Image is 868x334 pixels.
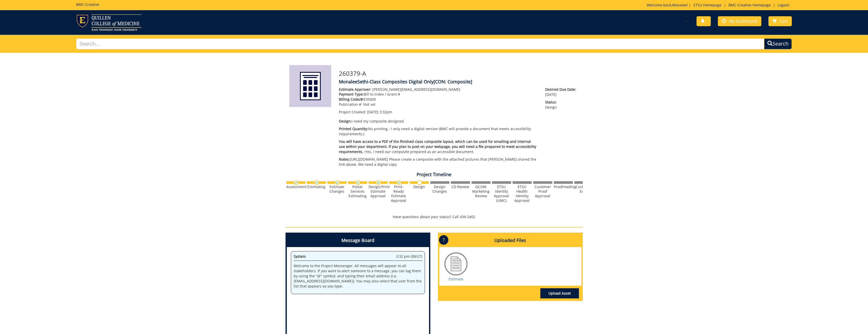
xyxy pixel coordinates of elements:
[439,234,581,247] h4: Uploaded Files
[339,70,579,77] h3: 260379-A
[289,65,331,107] img: Product featured image
[339,119,352,124] span: Design:
[339,110,366,114] span: Project Created:
[76,14,141,31] img: ETSU logo
[339,157,350,162] span: Notes:
[76,38,765,49] input: Search...
[327,185,346,194] div: Estimate Changes
[339,126,368,131] span: Printed Quantity:
[348,185,367,198] div: Postal Services Estimating
[691,3,724,7] a: ETSU Homepage
[307,185,326,189] div: Estimating
[545,87,579,92] span: Desired Due Date:
[286,214,583,219] p: Have questions about your status? Call 439-2402
[647,3,792,8] p: Welcome back, ! | | |
[417,180,422,185] img: no
[363,102,375,107] span: Not set
[339,102,362,107] span: Publication #:
[339,119,538,124] p: I need my composite designed.
[439,235,448,245] p: ?
[449,277,463,281] a: Estimate
[451,185,470,189] div: CD Review
[294,263,422,289] p: Welcome to the Project Messenger. All messages will appear to all stakeholders. If you want to al...
[764,38,792,49] button: Search
[775,3,792,7] a: Logout
[396,254,422,259] span: 3:32 pm (08/27)
[355,180,360,185] img: checkmark
[314,180,319,185] img: checkmark
[367,110,392,114] span: [DATE] 3:32pm
[492,185,511,203] div: ETSU Identity Approval (UMC)
[397,180,401,185] img: checkmark
[545,87,579,97] p: [DATE]
[369,185,388,198] div: Design/Print Estimate Approval
[339,79,579,84] h4: MonaleeSethi-Class Composites Digital Only
[286,185,305,189] div: Assessment
[672,3,687,7] a: Monalee
[540,288,579,298] a: Upload Asset
[718,16,761,26] a: My Dashboard
[335,180,340,185] img: checkmark
[294,254,306,259] span: System
[339,157,538,167] p: [URL][DOMAIN_NAME] Please create a composite with the attached pictures that [PERSON_NAME] shared...
[339,92,364,97] span: Payment Type:
[471,185,491,198] div: QCOM Marketing Review
[554,185,573,189] div: Proofreading
[339,97,538,102] p: E35000
[76,3,99,6] h5: BMC Creative
[430,185,449,194] div: Design Changes
[410,185,429,189] div: Design
[376,180,381,185] img: checkmark
[780,18,788,24] span: Cart
[389,185,408,203] div: Print-Ready Estimate Approval
[545,100,579,110] p: Design
[339,92,538,97] p: Bill to Index / Grant #
[726,3,773,7] a: BMC Creative Homepage
[339,126,538,136] p: No printing - I only need a digital version (BMC will provide a document that meets accessibility...
[339,139,536,154] span: You will have access to a PDF of the finished class composite layout, which can be used for email...
[339,97,364,102] span: Billing Code/#:
[339,87,371,92] span: Estimate Approver:
[513,185,532,203] div: ETSU Health Identity Approval
[339,87,538,92] p: [PERSON_NAME][EMAIL_ADDRESS][DOMAIN_NAME]
[545,100,579,105] span: Status:
[768,16,792,26] a: Cart
[339,139,538,154] p: Yes, I need our composite prepared as an accessible document.
[286,172,583,177] h4: Project Timeline
[574,185,593,194] div: Customer Edits
[434,79,472,85] span: [CON: Composite]
[294,180,298,185] img: checkmark
[287,234,429,247] h4: Message Board
[729,18,757,24] span: My Dashboard
[533,185,552,198] div: Customer Proof Approval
